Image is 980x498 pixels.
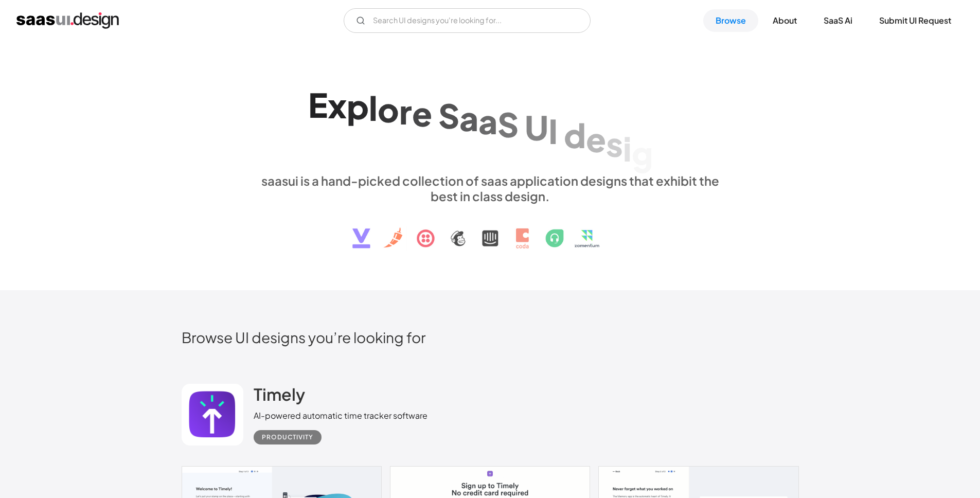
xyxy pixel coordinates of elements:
img: text, icon, saas logo [334,204,646,257]
h2: Timely [254,384,305,404]
a: SaaS Ai [811,9,865,32]
div: S [438,96,459,135]
div: Productivity [262,431,313,443]
div: g [632,133,653,173]
div: S [497,104,519,144]
div: l [369,88,378,128]
div: s [606,123,623,163]
div: e [586,119,606,159]
h1: Explore SaaS UI design patterns & interactions. [254,84,727,163]
div: d [564,115,586,155]
div: e [412,93,432,133]
div: x [328,85,347,125]
a: Timely [254,384,305,410]
div: AI-powered automatic time tracker software [254,410,427,422]
div: saasui is a hand-picked collection of saas application designs that exhibit the best in class des... [254,173,727,204]
div: p [347,86,369,126]
a: home [16,12,119,29]
div: I [548,111,558,151]
div: U [525,108,548,147]
div: E [308,84,328,124]
a: About [760,9,809,32]
div: a [478,101,497,141]
a: Browse [703,9,758,32]
form: Email Form [344,8,591,33]
input: Search UI designs you're looking for... [344,8,591,33]
div: r [399,91,412,131]
a: Submit UI Request [867,9,964,32]
div: o [378,90,399,129]
div: i [623,128,632,168]
div: a [459,98,478,138]
h2: Browse UI designs you’re looking for [182,328,799,346]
